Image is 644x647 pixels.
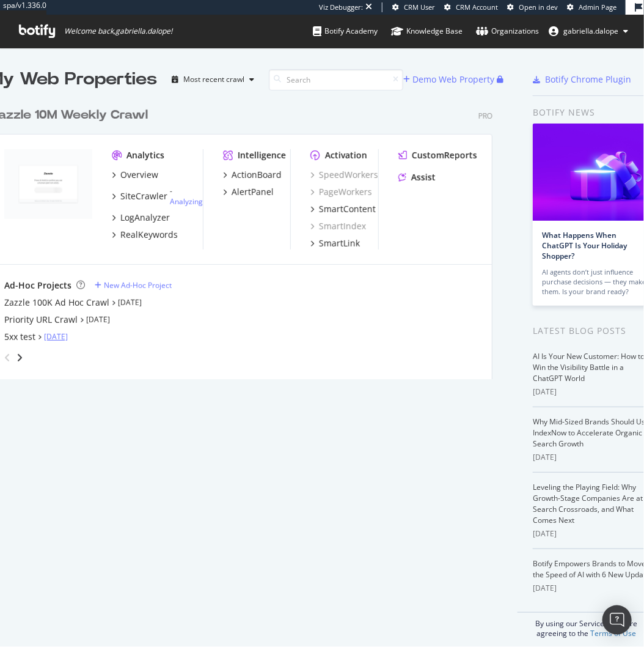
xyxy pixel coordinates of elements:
div: Overview [120,169,158,181]
a: Botify Chrome Plugin [533,73,631,86]
input: Search [269,69,403,91]
div: RealKeywords [120,229,178,241]
a: SmartIndex [310,220,366,232]
div: Intelligence [238,149,286,161]
div: Assist [411,171,436,183]
a: PageWorkers [310,186,372,198]
a: Demo Web Property [403,74,497,84]
button: Most recent crawl [167,70,259,89]
div: Most recent crawl [183,76,244,83]
div: Knowledge Base [391,25,463,37]
div: Demo Web Property [412,73,494,86]
a: Terms of Use [590,628,636,638]
a: 5xx test [4,331,35,343]
a: Admin Page [567,2,617,12]
a: SmartLink [310,237,360,250]
a: SpeedWorkers [310,169,378,181]
a: SmartContent [310,203,376,215]
div: SmartLink [319,237,360,250]
span: CRM User [404,2,435,12]
div: Organizations [476,25,539,37]
div: Pro [478,111,492,121]
img: zazzle.com [4,149,92,220]
div: New Ad-Hoc Project [104,280,172,290]
a: Assist [398,171,436,183]
a: CRM User [392,2,435,12]
a: Organizations [476,15,539,48]
a: Analyzing [170,196,203,207]
div: Viz Debugger: [319,2,363,12]
div: CustomReports [412,149,477,161]
div: LogAnalyzer [120,212,170,224]
a: Priority URL Crawl [4,314,78,326]
button: gabriella.dalope [539,21,638,41]
a: RealKeywords [112,229,178,241]
a: [DATE] [44,331,68,342]
a: Zazzle 100K Ad Hoc Crawl [4,297,109,309]
div: Activation [325,149,367,161]
div: AlertPanel [232,186,274,198]
div: angle-right [15,352,24,364]
div: SiteCrawler [120,190,167,202]
a: AlertPanel [223,186,274,198]
span: Admin Page [579,2,617,12]
span: gabriella.dalope [563,26,618,36]
div: Analytics [126,149,164,161]
div: - [170,186,203,207]
div: Botify Chrome Plugin [545,73,631,86]
span: Welcome back, gabriella.dalope ! [64,26,172,36]
a: Knowledge Base [391,15,463,48]
div: ActionBoard [232,169,282,181]
div: SmartContent [319,203,376,215]
a: Overview [112,169,158,181]
a: Open in dev [507,2,558,12]
a: What Happens When ChatGPT Is Your Holiday Shopper? [542,230,627,261]
span: CRM Account [456,2,498,12]
a: New Ad-Hoc Project [95,280,172,290]
a: LogAnalyzer [112,212,170,224]
div: Ad-Hoc Projects [4,279,71,292]
a: CRM Account [444,2,498,12]
a: CustomReports [398,149,477,161]
a: Botify Academy [313,15,378,48]
span: Open in dev [519,2,558,12]
a: [DATE] [118,297,142,308]
button: Demo Web Property [403,70,497,89]
div: Botify Academy [313,25,378,37]
a: ActionBoard [223,169,282,181]
div: Open Intercom Messenger [602,605,632,635]
a: [DATE] [86,314,110,325]
a: SiteCrawler- Analyzing [112,186,203,207]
